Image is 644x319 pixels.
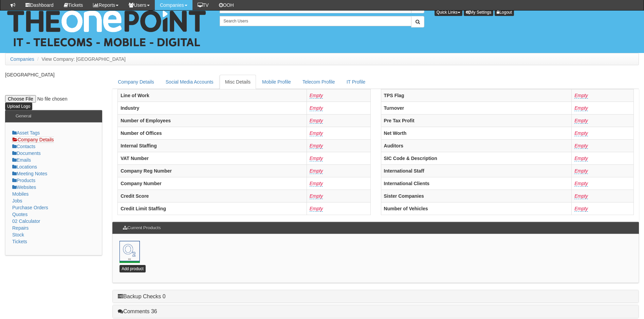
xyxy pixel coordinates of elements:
a: Jobs [12,198,22,203]
h3: Current Products [119,222,164,234]
h3: General [12,110,35,122]
a: Add product [119,265,146,272]
input: Search Users [220,16,411,26]
a: Company Details [12,137,54,143]
a: Locations [12,164,37,170]
a: Empty [574,206,588,212]
th: Internal Staffing [118,139,307,152]
a: Mobile Profile [257,75,296,89]
th: International Clients [381,177,572,190]
a: Empty [574,118,588,124]
a: Company Details [112,75,160,89]
a: Backup Checks 0 [118,294,166,299]
a: Empty [310,206,323,212]
a: Empty [574,130,588,136]
a: Mobiles [12,191,29,197]
a: Logout [495,8,514,16]
th: Net Worth [381,127,572,139]
a: Stock [12,232,24,237]
a: Misc Details [220,75,256,89]
a: Empty [310,130,323,136]
img: o2.png [119,241,140,261]
a: Repairs [12,225,29,231]
button: Quick Links [435,8,462,16]
a: My Settings [464,8,494,16]
a: Empty [310,143,323,149]
th: TPS Flag [381,89,572,102]
th: International Staff [381,164,572,177]
input: Upload Logo [5,103,32,110]
a: Empty [574,193,588,199]
a: Websites [12,184,36,190]
a: Telecom Profile [297,75,341,89]
th: Company Reg Number [118,164,307,177]
th: Company Number [118,177,307,190]
th: Credit Limit Staffing [118,202,307,215]
th: Number of Employees [118,114,307,127]
a: Empty [310,156,323,161]
a: Empty [310,118,323,124]
a: Empty [574,181,588,187]
a: Purchase Orders [12,205,48,210]
a: Empty [574,156,588,161]
a: Tickets [12,239,27,244]
a: 02 Calculator [12,218,40,224]
th: Pre Tax Profit [381,114,572,127]
a: Empty [574,143,588,149]
th: Sister Companies [381,190,572,202]
a: Comments 36 [118,308,157,314]
th: Auditors [381,139,572,152]
a: IT Profile [341,75,371,89]
li: View Company: [GEOGRAPHIC_DATA] [36,56,126,63]
a: Contacts [12,144,35,149]
a: Empty [310,168,323,174]
a: Asset Tags [12,130,40,136]
a: Quotes [12,212,27,217]
a: Companies [10,56,34,62]
a: Meeting Notes [12,171,47,176]
p: [GEOGRAPHIC_DATA] [5,71,102,78]
a: Empty [574,168,588,174]
th: VAT Number [118,152,307,164]
th: Number of Offices [118,127,307,139]
a: Empty [574,105,588,111]
a: Empty [310,93,323,99]
a: Empty [310,105,323,111]
th: Turnover [381,102,572,114]
th: SIC Code & Description [381,152,572,164]
a: Empty [574,93,588,99]
th: Line of Work [118,89,307,102]
a: Documents [12,150,41,156]
a: Empty [310,193,323,199]
th: Industry [118,102,307,114]
a: Social Media Accounts [160,75,219,89]
a: Empty [310,181,323,187]
a: Products [12,178,35,183]
th: Number of Vehicles [381,202,572,215]
a: Emails [12,157,31,163]
th: Credit Score [118,190,307,202]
